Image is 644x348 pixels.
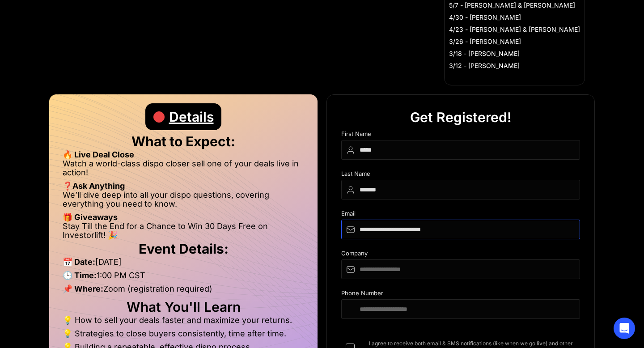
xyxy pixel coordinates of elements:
[614,318,635,339] div: Open Intercom Messenger
[63,159,304,182] li: Watch a world-class dispo closer sell one of your deals live in action!
[63,258,304,271] li: [DATE]
[341,250,580,259] div: Company
[63,284,103,293] strong: 📌 Where:
[63,212,118,222] strong: 🎁 Giveaways
[63,284,304,298] li: Zoom (registration required)
[341,170,580,180] div: Last Name
[63,222,304,240] li: Stay Till the End for a Chance to Win 30 Days Free on Investorlift! 🎉
[63,257,95,267] strong: 📅 Date:
[63,191,304,213] li: We’ll dive deep into all your dispo questions, covering everything you need to know.
[341,131,580,140] div: First Name
[63,271,304,284] li: 1:00 PM CST
[63,316,304,329] li: 💡 How to sell your deals faster and maximize your returns.
[139,241,229,257] strong: Event Details:
[63,181,125,191] strong: ❓Ask Anything
[341,210,580,220] div: Email
[410,104,512,131] div: Get Registered!
[131,133,235,149] strong: What to Expect:
[63,329,304,343] li: 💡 Strategies to close buyers consistently, time after time.
[169,103,214,130] div: Details
[341,290,580,299] div: Phone Number
[63,302,304,311] h2: What You'll Learn
[63,150,134,159] strong: 🔥 Live Deal Close
[63,271,97,280] strong: 🕒 Time:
